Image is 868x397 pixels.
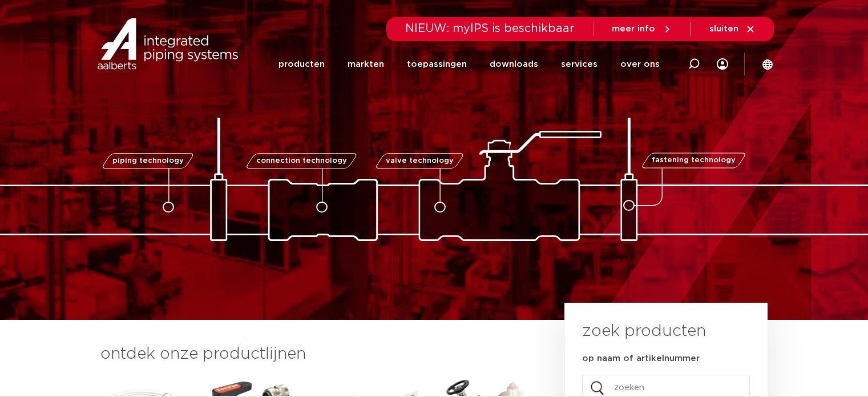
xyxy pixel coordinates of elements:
[709,24,756,34] a: sluiten
[256,157,346,165] span: connection technology
[386,157,454,165] span: valve technology
[561,41,597,87] a: services
[612,25,655,33] span: meer info
[278,41,325,87] a: producten
[652,157,736,165] span: fastening technology
[278,41,660,87] nav: Menu
[405,23,575,34] span: NIEUW: myIPS is beschikbaar
[112,157,184,165] span: piping technology
[582,320,706,343] h3: zoek producten
[620,41,660,87] a: over ons
[582,353,700,364] label: op naam of artikelnummer
[612,24,672,34] a: meer info
[100,343,526,366] h3: ontdek onze productlijnen
[407,41,467,87] a: toepassingen
[717,41,728,87] div: my IPS
[709,25,738,33] span: sluiten
[490,41,538,87] a: downloads
[348,41,384,87] a: markten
